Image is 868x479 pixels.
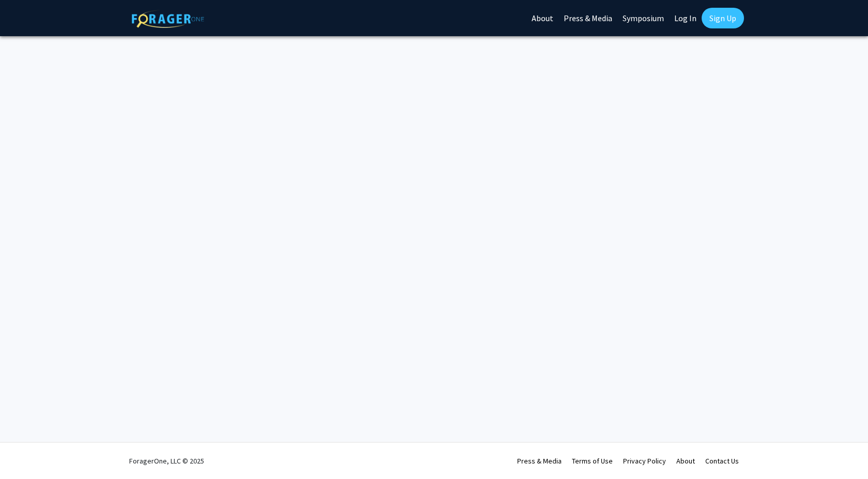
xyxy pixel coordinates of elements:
[702,8,744,28] a: Sign Up
[517,456,562,466] a: Press & Media
[705,456,739,466] a: Contact Us
[132,10,204,28] img: ForagerOne Logo
[676,456,695,466] a: About
[572,456,613,466] a: Terms of Use
[623,456,666,466] a: Privacy Policy
[129,443,204,479] div: ForagerOne, LLC © 2025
